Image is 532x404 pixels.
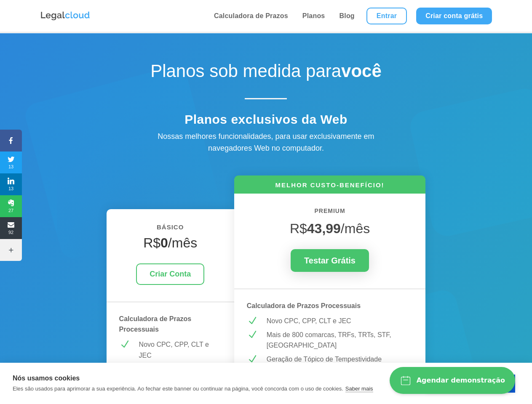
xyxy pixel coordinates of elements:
[341,61,382,81] strong: você
[247,206,413,221] h6: PREMIUM
[366,8,407,24] a: Entrar
[119,339,130,350] span: N
[139,339,222,361] p: Novo CPC, CPP, CLT e JEC
[290,221,370,236] span: R$ /mês
[160,235,168,250] strong: 0
[118,61,413,86] h1: Planos sob medida para
[13,385,343,392] p: Eles são usados para aprimorar a sua experiência. Ao fechar este banner ou continuar na página, v...
[118,112,413,131] h4: Planos exclusivos da Web
[136,263,204,285] a: Criar Conta
[139,130,392,155] div: Nossas melhores funcionalidades, para usar exclusivamente em navegadores Web no computador.
[40,11,91,21] img: Logo da Legalcloud
[345,385,373,392] a: Saber mais
[247,302,361,309] strong: Calculadora de Prazos Processuais
[13,375,80,382] strong: Nós usamos cookies
[247,330,257,340] span: N
[267,316,413,327] p: Novo CPC, CPP, CLT e JEC
[247,316,257,326] span: N
[416,8,492,24] a: Criar conta grátis
[119,222,222,237] h6: BÁSICO
[119,235,222,255] h4: R$ /mês
[307,221,341,236] strong: 43,99
[247,354,257,364] span: N
[291,249,369,272] a: Testar Grátis
[267,354,413,365] p: Geração de Tópico de Tempestividade
[119,315,192,333] strong: Calculadora de Prazos Processuais
[267,330,413,351] p: Mais de 800 comarcas, TRFs, TRTs, STF, [GEOGRAPHIC_DATA]
[234,181,426,194] h6: MELHOR CUSTO-BENEFÍCIO!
